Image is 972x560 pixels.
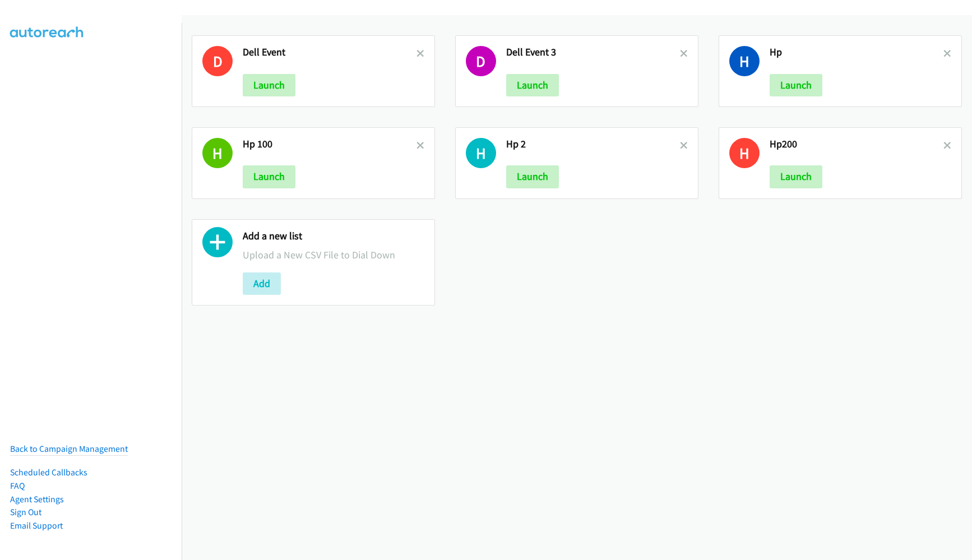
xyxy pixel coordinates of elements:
button: Add [243,272,281,295]
button: Launch [770,74,822,96]
button: Launch [243,165,295,188]
a: Scheduled Callbacks [10,467,87,478]
a: FAQ [10,480,25,491]
a: Email Support [10,520,63,531]
button: Launch [243,74,295,96]
button: Launch [506,74,559,96]
h1: H [466,138,496,168]
h1: D [466,46,496,76]
button: Launch [770,165,822,188]
button: Launch [506,165,559,188]
a: Agent Settings [10,494,64,505]
h2: Hp [770,46,943,59]
a: Back to Campaign Management [10,443,128,454]
h1: D [202,46,233,76]
h2: Add a new list [243,230,424,243]
h2: Hp 2 [506,138,680,151]
h2: Dell Event [243,46,416,59]
h1: H [729,46,760,76]
h2: Hp 100 [243,138,416,151]
a: Sign Out [10,507,41,517]
h1: H [729,138,760,168]
h1: H [202,138,233,168]
h2: Dell Event 3 [506,46,680,59]
p: Upload a New CSV File to Dial Down [243,247,424,262]
h2: Hp200 [770,138,943,151]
